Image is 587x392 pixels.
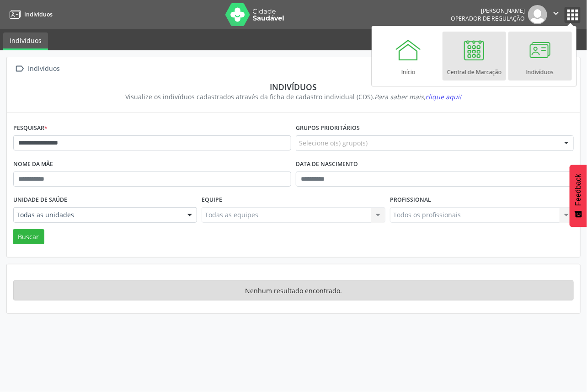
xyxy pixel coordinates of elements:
[3,32,48,50] a: Indivíduos
[574,174,582,206] span: Feedback
[299,138,368,148] span: Selecione o(s) grupo(s)
[443,32,506,81] a: Central de Marcação
[16,210,178,220] span: Todas as unidades
[27,62,62,75] div: Indivíduos
[13,62,62,75] a:  Indivíduos
[570,165,587,227] button: Feedback - Mostrar pesquisa
[13,229,44,245] button: Buscar
[451,15,525,22] span: Operador de regulação
[390,193,431,207] label: Profissional
[528,5,547,24] img: img
[13,193,67,207] label: Unidade de saúde
[296,121,360,135] label: Grupos prioritários
[551,8,561,18] i: 
[24,11,53,18] span: Indivíduos
[202,193,222,207] label: Equipe
[508,32,572,81] a: Indivíduos
[547,5,565,24] button: 
[375,92,462,101] i: Para saber mais,
[6,7,53,22] a: Indivíduos
[296,157,358,172] label: Data de nascimento
[13,62,27,75] i: 
[451,7,525,15] div: [PERSON_NAME]
[13,280,574,301] div: Nenhum resultado encontrado.
[565,7,581,23] button: apps
[20,92,567,102] div: Visualize os indivíduos cadastrados através da ficha de cadastro individual (CDS).
[377,32,440,81] a: Início
[20,82,567,92] div: Indivíduos
[13,157,53,172] label: Nome da mãe
[426,92,462,101] span: clique aqui!
[13,121,48,135] label: Pesquisar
